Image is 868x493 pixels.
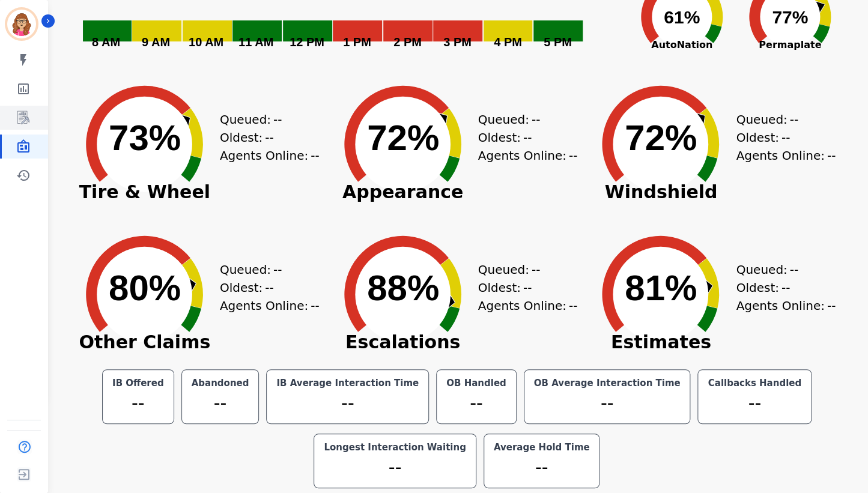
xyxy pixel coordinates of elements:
[491,441,592,453] div: Average Hold Time
[664,7,700,27] text: 61%
[569,147,577,165] span: --
[523,279,532,297] span: --
[220,110,310,129] div: Queued:
[782,279,790,297] span: --
[311,147,319,165] span: --
[782,129,790,147] span: --
[110,389,166,416] div: --
[265,129,273,147] span: --
[705,389,803,416] div: --
[736,110,826,129] div: Queued:
[443,35,472,49] text: 3 PM
[494,35,522,49] text: 4 PM
[569,297,577,315] span: --
[736,147,838,165] div: Agents Online:
[491,453,592,480] div: --
[523,129,532,147] span: --
[544,35,572,49] text: 5 PM
[311,297,319,315] span: --
[274,377,421,389] div: IB Average Interaction Time
[532,110,540,129] span: --
[393,35,422,49] text: 2 PM
[328,336,478,348] span: Escalations
[705,377,803,389] div: Callbacks Handled
[827,147,836,165] span: --
[220,279,310,297] div: Oldest:
[367,118,439,158] text: 72%
[265,279,273,297] span: --
[189,377,252,389] div: Abandoned
[628,38,736,52] span: AutoNation
[736,129,826,147] div: Oldest:
[478,110,568,129] div: Queued:
[772,7,808,27] text: 77%
[109,268,181,308] text: 80%
[586,336,736,348] span: Estimates
[189,35,223,49] text: 10 AM
[220,147,322,165] div: Agents Online:
[532,389,683,416] div: --
[92,35,120,49] text: 8 AM
[532,377,683,389] div: OB Average Interaction Time
[789,110,798,129] span: --
[321,441,468,453] div: Longest Interaction Waiting
[273,261,282,279] span: --
[444,377,509,389] div: OB Handled
[70,186,220,198] span: Tire & Wheel
[478,129,568,147] div: Oldest:
[478,297,580,315] div: Agents Online:
[478,279,568,297] div: Oldest:
[220,297,322,315] div: Agents Online:
[109,118,181,158] text: 73%
[70,336,220,348] span: Other Claims
[343,35,371,49] text: 1 PM
[274,389,421,416] div: --
[110,377,166,389] div: IB Offered
[7,10,36,38] img: Bordered avatar
[789,261,798,279] span: --
[478,147,580,165] div: Agents Online:
[142,35,170,49] text: 9 AM
[736,297,838,315] div: Agents Online:
[220,261,310,279] div: Queued:
[220,129,310,147] div: Oldest:
[736,261,826,279] div: Queued:
[328,186,478,198] span: Appearance
[367,268,439,308] text: 88%
[736,38,844,52] span: Permaplate
[189,389,252,416] div: --
[532,261,540,279] span: --
[586,186,736,198] span: Windshield
[238,35,273,49] text: 11 AM
[273,110,282,129] span: --
[478,261,568,279] div: Queued:
[625,268,697,308] text: 81%
[827,297,836,315] span: --
[444,389,509,416] div: --
[321,453,468,480] div: --
[290,35,324,49] text: 12 PM
[625,118,697,158] text: 72%
[736,279,826,297] div: Oldest:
